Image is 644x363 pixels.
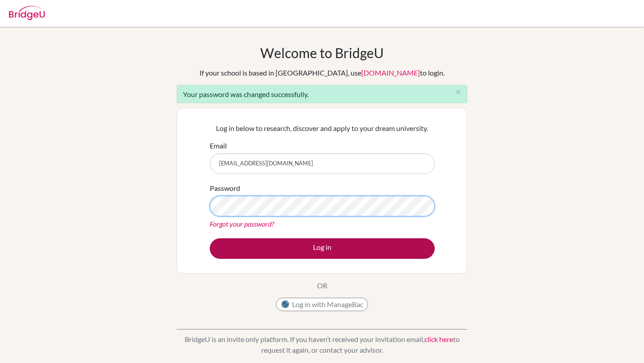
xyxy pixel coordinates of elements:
[210,183,240,194] label: Password
[210,219,274,228] a: Forgot your password?
[455,89,462,95] i: close
[260,45,384,61] h1: Welcome to BridgeU
[177,334,467,355] p: BridgeU is an invite only platform. If you haven’t received your invitation email, to request it ...
[177,85,467,103] div: Your password was changed successfully.
[317,280,327,291] p: OR
[449,85,467,99] button: Close
[424,335,453,343] a: click here
[9,6,45,20] img: Bridge-U
[210,238,435,259] button: Log in
[199,68,445,78] div: If your school is based in [GEOGRAPHIC_DATA], use to login.
[210,123,435,134] p: Log in below to research, discover and apply to your dream university.
[361,68,420,77] a: [DOMAIN_NAME]
[276,298,368,311] button: Log in with ManageBac
[210,140,227,151] label: Email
